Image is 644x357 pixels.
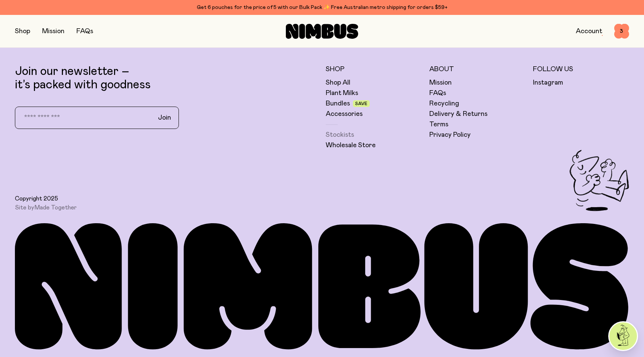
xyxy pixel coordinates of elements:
[326,130,354,139] a: Stockists
[34,205,77,211] a: Made Together
[576,28,602,35] a: Account
[355,101,367,106] span: Save
[614,24,629,39] button: 3
[15,195,58,202] span: Copyright 2025
[533,65,629,74] h5: Follow Us
[15,3,629,12] div: Get 6 pouches for the price of 5 with our Bulk Pack ✨ Free Australian metro shipping for orders $59+
[326,110,363,119] a: Accessories
[42,28,64,35] a: Mission
[326,99,350,108] a: Bundles
[429,130,471,139] a: Privacy Policy
[326,65,422,74] h5: Shop
[76,28,93,35] a: FAQs
[429,120,448,129] a: Terms
[429,110,487,119] a: Delivery & Returns
[429,99,459,108] a: Recycling
[609,322,637,350] img: agent
[326,141,376,150] a: Wholesale Store
[326,89,358,98] a: Plant Milks
[15,204,77,211] span: Site by
[158,113,171,122] span: Join
[533,78,563,87] a: Instagram
[429,65,525,74] h5: About
[152,110,177,126] button: Join
[429,89,446,98] a: FAQs
[429,78,452,87] a: Mission
[326,78,350,87] a: Shop All
[15,65,318,92] p: Join our newsletter – it’s packed with goodness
